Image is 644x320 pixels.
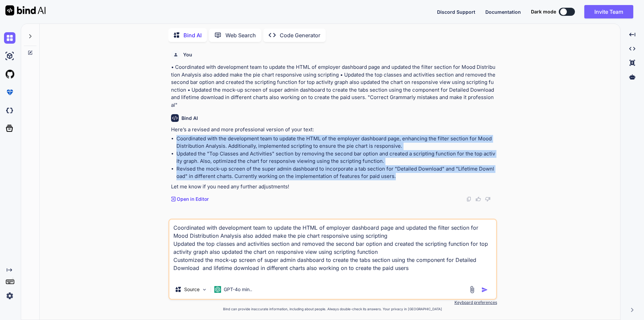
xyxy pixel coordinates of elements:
[4,32,15,44] img: chat
[214,286,221,293] img: GPT-4o mini
[476,196,481,202] img: like
[168,300,497,305] p: Keyboard preferences
[584,5,633,18] button: Invite Team
[176,165,496,180] li: Revised the mock-up screen of the super admin dashboard to incorporate a tab section for "Detaile...
[5,5,46,15] img: Bind AI
[183,51,192,58] h6: You
[176,135,496,150] li: Coordinated with the development team to update the HTML of the employer dashboard page, enhancin...
[468,286,476,293] img: attachment
[183,31,202,39] p: Bind AI
[437,8,475,15] button: Discord Support
[481,286,488,293] img: icon
[466,196,472,202] img: copy
[531,8,556,15] span: Dark mode
[280,31,320,39] p: Code Generator
[171,183,496,191] p: Let me know if you need any further adjustments!
[485,8,521,15] button: Documentation
[184,286,200,293] p: Source
[202,287,207,292] img: Pick Models
[169,220,496,280] textarea: Coordinated with development team to update the HTML of employer dashboard page and updated the f...
[485,196,490,202] img: dislike
[176,150,496,165] li: Updated the "Top Classes and Activities" section by removing the second bar option and created a ...
[485,9,521,15] span: Documentation
[171,126,496,134] p: Here’s a revised and more professional version of your text:
[168,307,497,312] p: Bind can provide inaccurate information, including about people. Always double-check its answers....
[4,68,15,80] img: githubLight
[171,63,496,109] p: • Coordinated with development team to update the HTML of employer dashboard page and updated the...
[4,290,15,302] img: settings
[437,9,475,15] span: Discord Support
[225,31,256,39] p: Web Search
[177,196,209,202] p: Open in Editor
[4,50,15,62] img: ai-studio
[4,105,15,116] img: darkCloudIdeIcon
[4,87,15,98] img: premium
[224,286,252,293] p: GPT-4o min..
[181,115,198,122] h6: Bind AI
